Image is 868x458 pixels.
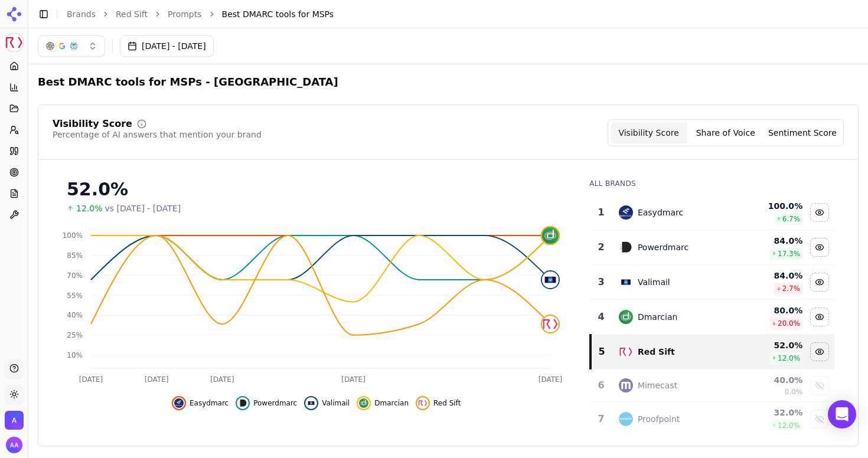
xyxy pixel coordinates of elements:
span: vs [DATE] - [DATE] [105,202,181,214]
button: Hide red sift data [416,396,461,410]
tspan: [DATE] [210,375,234,384]
button: Share of Voice [687,122,764,143]
div: 5 [596,345,607,359]
button: Hide valimail data [810,273,829,292]
div: Open Intercom Messenger [828,400,856,428]
tr: 1easydmarcEasydmarc100.0%6.7%Hide easydmarc data [590,195,834,230]
tr: 4dmarcianDmarcian80.0%20.0%Hide dmarcian data [590,300,834,335]
img: valimail [306,398,316,408]
img: dmarcian [619,310,633,324]
img: valimail [619,275,633,289]
button: Visibility Score [611,122,687,143]
tspan: [DATE] [79,375,103,384]
div: 32.0 % [740,407,802,418]
div: All Brands [589,179,834,188]
div: Proofpoint [638,413,680,425]
img: dmarcian [542,227,559,244]
img: valimail [542,271,559,288]
div: 1 [595,205,607,220]
span: Easydmarc [190,398,229,408]
button: Hide easydmarc data [810,203,829,222]
div: Easydmarc [638,207,683,218]
button: Hide dmarcian data [810,307,829,326]
tr: 7proofpointProofpoint32.0%12.0%Show proofpoint data [590,402,834,437]
img: powerdmarc [619,240,633,254]
tspan: 70% [67,271,83,280]
div: 4 [595,310,607,324]
tr: 6mimecastMimecast40.0%0.0%Show mimecast data [590,369,834,402]
img: proofpoint [619,412,633,426]
button: Open organization switcher [5,411,24,430]
button: Show proofpoint data [810,410,829,428]
button: Show mimecast data [810,376,829,395]
div: Powerdmarc [638,241,688,253]
h2: Best DMARC tools for MSPs - [GEOGRAPHIC_DATA] [38,74,338,90]
div: 3 [595,275,607,289]
a: Brands [67,9,96,19]
button: Hide powerdmarc data [810,238,829,257]
span: Best DMARC tools for MSPs [222,8,334,20]
button: Open user button [6,437,22,453]
span: Valimail [322,398,350,408]
img: red sift [619,345,633,359]
img: Alp Aysan [6,437,22,453]
tspan: [DATE] [341,375,366,384]
nav: breadcrumb [67,8,835,20]
div: 100.0 % [740,200,802,212]
div: 84.0 % [740,235,802,247]
span: Red Sift [433,398,461,408]
span: Powerdmarc [253,398,297,408]
div: 80.0 % [740,305,802,316]
button: [DATE] - [DATE] [120,35,214,57]
span: Dmarcian [374,398,409,408]
img: easydmarc [174,398,184,408]
div: 6 [595,378,607,392]
tr: 2powerdmarcPowerdmarc84.0%17.3%Hide powerdmarc data [590,230,834,265]
img: powerdmarc [238,398,247,408]
div: Mimecast [638,380,677,391]
img: Admin [5,411,24,430]
div: 40.0 % [740,374,802,386]
tspan: [DATE] [145,375,169,384]
img: easydmarc [619,205,633,220]
span: 12.0% [76,202,102,214]
tspan: 25% [67,331,83,339]
span: 0.0% [785,387,803,397]
span: 12.0 % [778,421,800,430]
div: Valimail [638,276,670,288]
div: Dmarcian [638,311,677,323]
span: 2.7 % [782,284,801,293]
div: 2 [595,240,607,254]
div: Red Sift [638,346,675,358]
button: Current brand: Red Sift [5,33,24,52]
button: Hide dmarcian data [357,396,409,410]
div: Visibility Score [53,119,132,129]
button: Hide easydmarc data [172,396,229,410]
div: 7 [595,412,607,426]
tspan: 40% [67,311,83,319]
tr: 5red siftRed Sift52.0%12.0%Hide red sift data [590,335,834,369]
span: 20.0 % [778,319,800,328]
a: Prompts [168,8,202,20]
div: Percentage of AI answers that mention your brand [53,129,262,140]
img: dmarcian [359,398,368,408]
tspan: 100% [63,231,83,240]
button: Hide red sift data [810,342,829,361]
span: 17.3 % [778,249,800,259]
span: 6.7 % [782,214,801,224]
img: red sift [542,316,559,332]
img: mimecast [619,378,633,392]
tspan: 55% [67,292,83,300]
tspan: 10% [67,351,83,359]
tspan: [DATE] [539,375,563,384]
button: Hide valimail data [304,396,350,410]
tspan: 85% [67,251,83,260]
div: 52.0 % [740,339,802,351]
tr: 3valimailValimail84.0%2.7%Hide valimail data [590,265,834,300]
button: Hide powerdmarc data [236,396,297,410]
div: 84.0 % [740,270,802,282]
img: Red Sift [5,33,24,52]
span: 12.0 % [778,354,800,363]
button: Sentiment Score [764,122,841,143]
img: red sift [418,398,428,408]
